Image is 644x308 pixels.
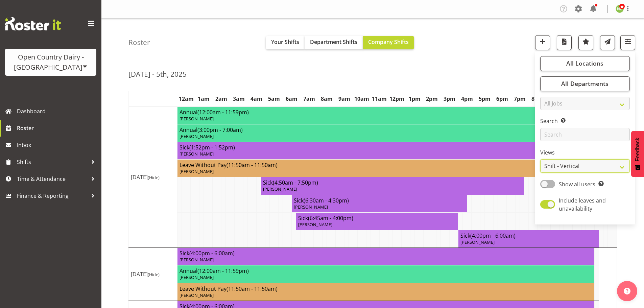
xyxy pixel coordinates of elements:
th: 1am [195,91,213,106]
span: Inbox [17,140,98,150]
th: 10am [353,91,371,106]
div: Open Country Dairy - [GEOGRAPHIC_DATA] [12,52,90,72]
th: 6pm [494,91,511,106]
h4: Roster [128,39,150,46]
button: Feedback - Show survey [631,131,644,177]
span: (4:00pm - 6:00am) [470,232,516,239]
button: Download a PDF of the roster according to the set date range. [557,35,572,50]
h4: Sick [180,250,592,257]
img: Rosterit website logo [5,17,61,30]
span: Company Shifts [368,38,409,46]
td: [DATE] [129,106,177,248]
span: Time & Attendance [17,174,88,184]
th: 7am [300,91,318,106]
th: 9am [335,91,353,106]
span: (3:00pm - 7:00am) [197,126,243,134]
th: 1pm [406,91,423,106]
th: 12am [177,91,195,106]
th: 5am [265,91,283,106]
button: Your Shifts [266,36,305,49]
h4: Annual [180,109,592,116]
span: [PERSON_NAME] [180,116,214,122]
h4: Sick [298,215,456,221]
span: (Hide) [148,174,160,181]
h4: Sick [180,144,592,151]
th: 4am [248,91,265,106]
h4: Sick [294,197,465,204]
span: [PERSON_NAME] [180,257,214,263]
span: [PERSON_NAME] [460,239,495,245]
span: All Locations [566,59,603,67]
span: Feedback [635,138,641,161]
span: (12:00am - 11:59pm) [197,109,249,116]
button: Highlight an important date within the roster. [578,35,593,50]
span: [PERSON_NAME] [180,292,214,298]
img: help-xxl-2.png [624,288,630,294]
span: [PERSON_NAME] [180,274,214,280]
span: All Departments [561,79,609,88]
button: Company Shifts [363,36,414,49]
h4: Leave Without Pay [180,285,592,292]
h4: Sick [263,179,522,186]
button: Filter Shifts [620,35,635,50]
input: Search [540,128,630,141]
span: (6:45am - 4:00pm) [308,214,353,222]
th: 2am [213,91,230,106]
th: 6am [283,91,301,106]
img: nicole-lloyd7454.jpg [616,5,624,13]
button: All Locations [540,56,630,71]
span: (11:50am - 11:50am) [226,161,278,169]
td: [DATE] [129,248,177,301]
span: (1:52pm - 1:52pm) [189,144,235,151]
span: Your Shifts [271,38,299,46]
label: Views [540,148,630,157]
span: (Hide) [148,271,160,278]
label: Search [540,117,630,125]
th: 2pm [423,91,441,106]
span: (6:30am - 4:30pm) [304,197,349,204]
button: All Departments [540,76,630,91]
button: Add a new shift [535,35,550,50]
span: (4:50am - 7:50pm) [273,179,318,186]
h2: [DATE] - 5th, 2025 [128,70,187,78]
th: 5pm [476,91,494,106]
span: [PERSON_NAME] [294,204,328,210]
span: [PERSON_NAME] [298,221,332,228]
th: 3am [230,91,248,106]
span: [PERSON_NAME] [263,186,297,192]
span: [PERSON_NAME] [180,151,214,157]
span: Finance & Reporting [17,191,88,201]
span: (11:50am - 11:50am) [226,285,278,292]
th: 8am [318,91,335,106]
button: Send a list of all shifts for the selected filtered period to all rostered employees. [600,35,615,50]
span: Include leaves and unavailability [559,197,606,212]
button: Department Shifts [305,36,363,49]
th: 7pm [511,91,529,106]
th: 12pm [388,91,406,106]
span: Dashboard [17,106,98,116]
span: (12:00am - 11:59pm) [197,267,249,275]
span: [PERSON_NAME] [180,168,214,174]
th: 11am [371,91,388,106]
span: [PERSON_NAME] [180,133,214,139]
span: Show all users [559,181,595,188]
span: Shifts [17,157,88,167]
span: Roster [17,123,98,133]
span: (4:00pm - 6:00am) [189,250,235,257]
h4: Annual [180,267,592,274]
th: 4pm [458,91,476,106]
th: 3pm [441,91,458,106]
span: Department Shifts [310,38,357,46]
h4: Sick [460,232,597,239]
th: 8pm [529,91,546,106]
h4: Leave Without Pay [180,162,592,168]
h4: Annual [180,126,592,133]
